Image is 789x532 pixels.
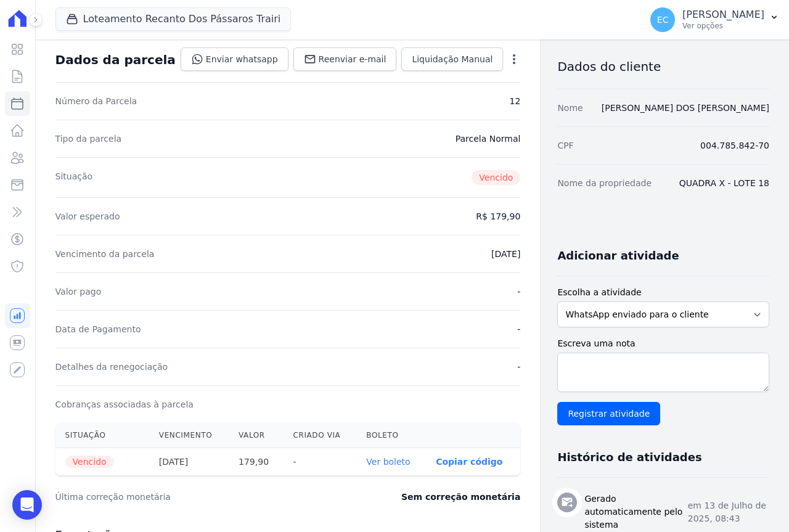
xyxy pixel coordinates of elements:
[356,423,426,448] th: Boleto
[55,423,149,448] th: Situação
[491,248,520,260] dd: [DATE]
[149,448,229,476] th: [DATE]
[229,448,283,476] th: 179,90
[55,248,155,260] dt: Vencimento da parcela
[55,285,102,298] dt: Valor pago
[557,402,660,425] input: Registrar atividade
[476,210,520,223] dd: R$ 179,90
[283,448,356,476] th: -
[55,7,292,31] button: Loteamento Recanto Dos Pássaros Trairi
[557,248,679,263] h3: Adicionar atividade
[55,210,120,223] dt: Valor esperado
[557,102,583,114] dt: Nome
[55,361,168,373] dt: Detalhes da renegociação
[557,286,769,299] label: Escolha a atividade
[456,133,521,145] dd: Parcela Normal
[557,337,769,350] label: Escreva uma nota
[517,285,520,298] dd: -
[682,21,764,31] p: Ver opções
[12,490,42,520] div: Open Intercom Messenger
[55,323,141,335] dt: Data de Pagamento
[55,170,93,185] dt: Situação
[557,450,701,465] h3: Histórico de atividades
[401,491,520,503] dd: Sem correção monetária
[181,47,288,71] a: Enviar whatsapp
[55,133,122,145] dt: Tipo da parcela
[319,53,386,65] span: Reenviar e-mail
[640,2,789,37] button: EC [PERSON_NAME] Ver opções
[293,47,397,71] a: Reenviar e-mail
[472,170,520,185] span: Vencido
[229,423,283,448] th: Valor
[517,323,520,335] dd: -
[65,456,114,468] span: Vencido
[366,457,410,467] a: Ver boleto
[584,493,687,531] h3: Gerado automaticamente pelo sistema
[55,491,330,503] dt: Última correção monetária
[700,139,769,152] dd: 004.785.842-70
[688,499,769,525] p: em 13 de Julho de 2025, 08:43
[55,95,137,107] dt: Número da Parcela
[602,103,769,113] a: [PERSON_NAME] DOS [PERSON_NAME]
[557,59,769,74] h3: Dados do cliente
[55,398,194,411] dt: Cobranças associadas à parcela
[517,361,520,373] dd: -
[510,95,521,107] dd: 12
[283,423,356,448] th: Criado via
[557,139,573,152] dt: CPF
[682,9,764,21] p: [PERSON_NAME]
[436,457,502,467] button: Copiar código
[149,423,229,448] th: Vencimento
[401,47,503,71] a: Liquidação Manual
[557,177,652,189] dt: Nome da propriedade
[657,15,669,24] span: EC
[679,177,769,189] dd: QUADRA X - LOTE 18
[55,52,176,67] div: Dados da parcela
[412,53,493,65] span: Liquidação Manual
